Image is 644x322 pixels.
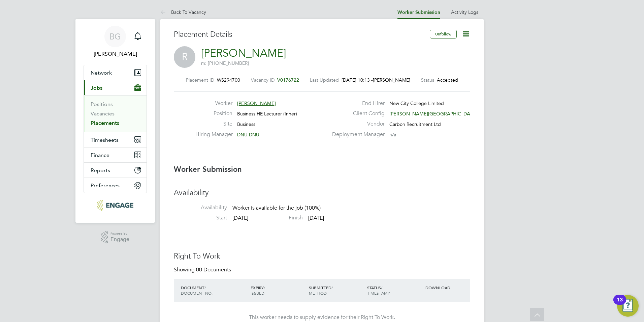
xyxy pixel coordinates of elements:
span: / [264,285,265,290]
button: Preferences [84,178,147,193]
span: [DATE] [232,215,248,221]
a: Powered byEngage [101,231,130,244]
span: / [204,285,206,290]
div: STATUS [365,281,424,299]
button: Timesheets [84,132,147,147]
div: Showing [174,266,232,273]
span: Business [237,121,255,127]
a: Back To Vacancy [160,9,206,15]
h3: Right To Work [174,251,470,261]
a: Vacancies [91,110,115,117]
a: Activity Logs [451,9,478,15]
label: Site [195,120,232,128]
span: Preferences [91,182,120,189]
span: 00 Documents [196,266,231,273]
span: ISSUED [251,290,264,296]
button: Jobs [84,80,147,95]
label: Client Config [328,110,385,117]
span: Worker is available for the job (100%) [232,205,321,211]
button: Reports [84,163,147,178]
span: / [331,285,333,290]
span: Carbon Recruitment Ltd [389,121,441,127]
div: DOCUMENT [179,281,249,299]
button: Open Resource Center, 13 new notifications [617,295,639,317]
a: Placements [91,120,119,126]
img: carbonrecruitment-logo-retina.png [97,200,133,211]
a: BG[PERSON_NAME] [84,26,147,58]
nav: Main navigation [75,19,155,223]
span: BG [109,32,121,41]
span: n/a [389,132,396,138]
label: Availability [174,204,227,211]
span: m: [PHONE_NUMBER] [201,60,249,66]
label: Placement ID [186,77,214,83]
div: EXPIRY [249,281,307,299]
label: End Hirer [328,100,385,107]
h3: Placement Details [174,30,425,39]
a: Worker Submission [397,9,440,15]
span: WS294700 [217,77,240,83]
label: Last Updated [310,77,339,83]
span: Reports [91,167,110,173]
span: Jobs [91,85,102,91]
div: DOWNLOAD [424,281,470,294]
span: [DATE] [308,215,324,221]
span: [PERSON_NAME][GEOGRAPHIC_DATA] [389,111,477,117]
span: METHOD [309,290,327,296]
span: DOCUMENT NO. [181,290,213,296]
span: [PERSON_NAME] [373,77,410,83]
span: V0176722 [277,77,299,83]
div: SUBMITTED [307,281,365,299]
span: Business HE Lecturer (Inner) [237,111,297,117]
span: R [174,46,195,68]
span: Becky Green [84,50,147,58]
span: Timesheets [91,137,119,143]
label: Status [421,77,434,83]
span: [PERSON_NAME] [237,100,276,106]
span: DNU DNU [237,132,259,138]
a: Positions [91,101,113,107]
button: Unfollow [430,30,457,38]
div: This worker needs to supply evidence for their Right To Work. [181,314,463,321]
div: Jobs [84,95,147,132]
span: / [381,285,382,290]
label: Start [174,214,227,221]
button: Finance [84,147,147,162]
h3: Availability [174,188,470,198]
label: Position [195,110,232,117]
span: [DATE] 10:13 - [342,77,373,83]
span: Engage [110,237,129,242]
b: Worker Submission [174,165,242,174]
a: Go to home page [84,200,147,211]
a: [PERSON_NAME] [201,47,286,60]
label: Worker [195,100,232,107]
span: Finance [91,152,109,158]
span: TIMESTAMP [367,290,390,296]
label: Deployment Manager [328,131,385,138]
div: 13 [617,300,623,308]
button: Network [84,65,147,80]
span: New City College Limited [389,100,444,106]
label: Finish [250,214,303,221]
label: Vacancy ID [251,77,275,83]
span: Powered by [110,231,129,237]
span: Accepted [437,77,458,83]
span: Network [91,70,112,76]
label: Hiring Manager [195,131,232,138]
label: Vendor [328,120,385,128]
